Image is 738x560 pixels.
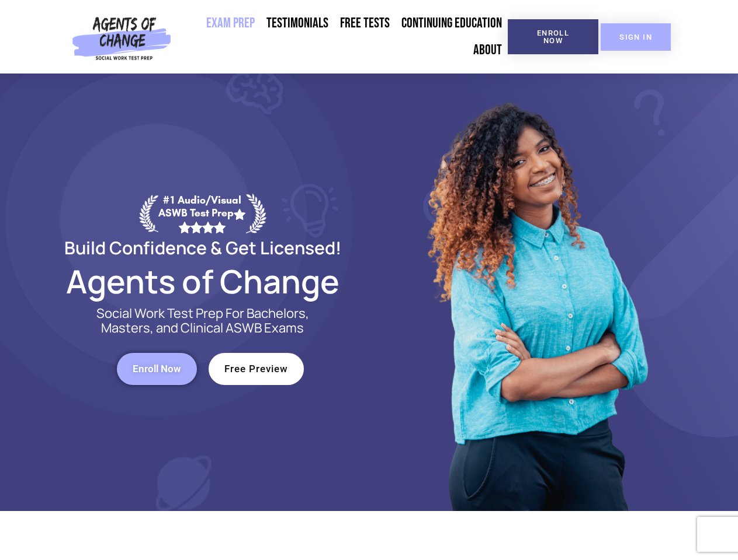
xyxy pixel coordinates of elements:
[36,268,369,295] h2: Agents of Change
[508,19,598,54] a: Enroll Now
[83,306,323,335] p: Social Work Test Prep For Bachelors, Masters, and Clinical ASWB Exams
[224,364,288,374] span: Free Preview
[158,194,246,233] div: #1 Audio/Visual ASWB Test Prep
[133,364,181,374] span: Enroll Now
[209,353,304,385] a: Free Preview
[396,10,508,37] a: Continuing Education
[176,10,508,64] nav: Menu
[526,29,580,44] span: Enroll Now
[117,353,197,385] a: Enroll Now
[334,10,396,37] a: Free Tests
[467,37,508,64] a: About
[419,73,653,511] img: Website Image 1 (1)
[261,10,334,37] a: Testimonials
[619,33,652,41] span: SIGN IN
[36,239,369,256] h2: Build Confidence & Get Licensed!
[200,10,261,37] a: Exam Prep
[601,23,671,51] a: SIGN IN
